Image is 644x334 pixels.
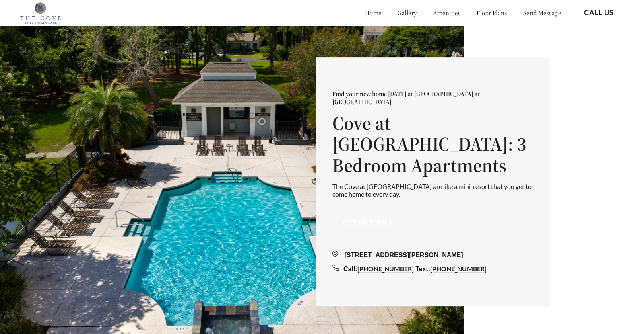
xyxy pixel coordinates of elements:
[343,266,357,273] span: Call:
[343,219,396,227] a: Get in touch
[574,4,624,22] button: Call Us
[20,2,61,24] img: cove_at_fountain_lake_logo.png
[584,8,614,17] a: Call Us
[523,9,561,17] a: send message
[332,250,534,260] div: [STREET_ADDRESS][PERSON_NAME]
[398,9,417,17] a: gallery
[332,182,534,198] p: The Cove at [GEOGRAPHIC_DATA] are like a mini-resort that you get to come home to every day.
[365,9,382,17] a: home
[477,9,507,17] a: floor plans
[430,265,487,273] a: [PHONE_NUMBER]
[332,90,534,106] p: Find your new home [DATE] at [GEOGRAPHIC_DATA] at [GEOGRAPHIC_DATA]
[415,266,430,273] span: Text:
[433,9,461,17] a: amenities
[357,265,414,273] a: [PHONE_NUMBER]
[332,113,534,176] h1: Cove at [GEOGRAPHIC_DATA]: 3 Bedroom Apartments
[332,214,406,232] button: Get in touch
